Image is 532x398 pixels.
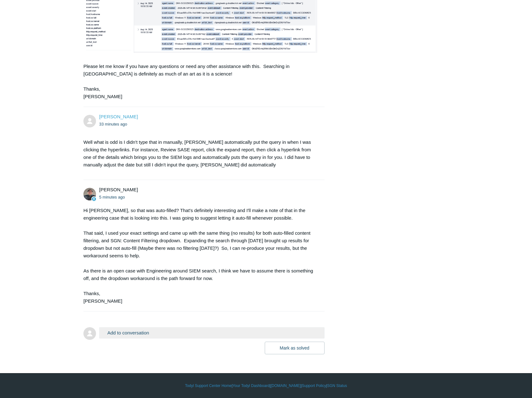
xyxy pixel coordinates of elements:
a: [PERSON_NAME] [99,114,138,119]
time: 08/14/2025, 14:00 [99,195,125,199]
a: SGN Status [327,383,347,389]
a: [DOMAIN_NAME] [270,383,301,389]
span: Matt Robinson [99,187,138,192]
span: Andrew Stevens [99,114,138,119]
button: Add to conversation [99,327,325,338]
div: Hi [PERSON_NAME], so that was auto-filled? That's definitely interesting and I'll make a note of ... [83,207,318,305]
a: Todyl Support Center Home [185,383,232,389]
p: Well what is odd is I didn't type that in manually, [PERSON_NAME] automatically put the query in ... [83,138,318,169]
button: Mark as solved [265,342,325,354]
time: 08/14/2025, 13:32 [99,122,127,126]
a: Support Policy [302,383,326,389]
div: | | | | [83,383,449,389]
a: Your Todyl Dashboard [233,383,269,389]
